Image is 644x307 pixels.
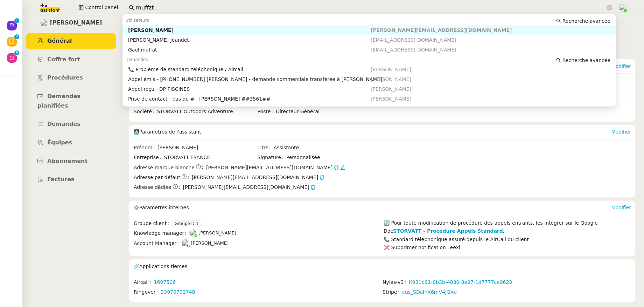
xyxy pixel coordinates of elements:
img: users%2FRcIDm4Xn1TPHYwgLThSv8RQYtaM2%2Favatar%2F95761f7a-40c3-4bb5-878d-fe785e6f95b2 [40,19,48,27]
span: Recherche avancée [562,57,610,64]
img: users%2FNTfmycKsCFdqp6LX6USf2FmuPJo2%2Favatar%2F16D86256-2126-4AE5-895D-3A0011377F92_1_102_o-remo... [619,4,626,12]
span: Assistante [274,144,380,152]
span: Abonnement [47,158,87,164]
div: [PERSON_NAME] [128,27,371,33]
a: STORVATT - Procédure Appels Standard [393,228,503,234]
span: [PERSON_NAME] [371,67,411,72]
nz-badge-sup: 2 [14,34,19,39]
span: Recherche avancée [562,18,610,25]
div: Gael.muffat [128,47,371,53]
span: Adresse marque blanche [134,164,195,172]
a: 1607506 [154,278,176,286]
span: Signature [258,153,286,162]
a: Coffre fort [26,52,116,68]
span: [EMAIL_ADDRESS][DOMAIN_NAME] [371,47,456,53]
a: Procédures [26,70,116,86]
span: [PERSON_NAME] [50,18,102,28]
span: Demandes [47,121,80,127]
p: 5 [15,50,18,57]
span: Nylas-v3 [383,278,409,286]
div: ⚙️ [133,201,611,215]
span: Utilisateurs [125,18,149,23]
span: Coffre fort [47,56,80,63]
span: Poste [258,108,276,116]
span: [PERSON_NAME] [198,230,236,236]
nz-badge-sup: 1 [14,18,19,23]
span: Aircall [134,278,154,286]
div: Prise de contact - pas de # - [PERSON_NAME] ##3561## [128,96,371,102]
a: Modifier [611,205,631,210]
nz-tag: Groupe D.1 [172,220,201,227]
a: Demandes [26,116,116,132]
span: Adresse par défaut [134,173,180,182]
div: 🔄 Pour toute modification de procédure des appels entrants, les intégrer sur le Google Doc . [384,219,631,236]
a: ff931d91-0b3b-4830-8e97-1d7777ca9623 [409,278,512,286]
div: 📞 Standard téléphonique assuré depuis le AirCall du client [384,236,631,244]
nz-badge-sup: 5 [14,50,19,55]
span: Directeur Général [276,108,380,116]
span: STORVATT FRANCE [164,153,257,162]
div: Appel reçu - DP PISCINES [128,86,371,92]
span: [PERSON_NAME][EMAIL_ADDRESS][DOMAIN_NAME] [192,173,324,182]
div: 🔗 [133,259,631,273]
img: users%2FyQfMwtYgTqhRP2YHWHmG2s2LYaD3%2Favatar%2Fprofile-pic.png [189,229,197,237]
p: 2 [15,34,18,41]
span: [PERSON_NAME] [371,86,411,92]
button: Control panel [75,3,122,13]
span: Account Manager [134,239,182,247]
span: [PERSON_NAME][EMAIL_ADDRESS][DOMAIN_NAME] [371,27,512,33]
span: [PERSON_NAME] [157,144,257,152]
input: Rechercher [136,3,605,13]
img: users%2FNTfmycKsCFdqp6LX6USf2FmuPJo2%2Favatar%2F16D86256-2126-4AE5-895D-3A0011377F92_1_102_o-remo... [182,239,189,247]
span: Factures [47,176,75,183]
span: Stripe [383,288,402,296]
span: Adresse dédiée [134,183,171,191]
span: Demandes planifiées [37,93,80,109]
span: Control panel [85,4,118,12]
a: cus_SDaIhX6mV4jGXu [402,288,457,296]
span: Général [47,37,72,44]
a: Abonnement [26,153,116,170]
span: Entreprise [134,153,164,162]
span: STORVATT Outdoors Adventure [157,108,257,116]
span: Prénom [134,144,157,152]
div: 📞 Problème de standard téléphonique / Aircall [128,66,371,73]
div: 🧑‍💻 [133,125,611,139]
span: Demandes [125,57,148,62]
span: Knowledge manager [134,229,189,237]
span: [PERSON_NAME] [371,96,411,102]
span: Équipes [47,139,72,146]
span: [EMAIL_ADDRESS][DOMAIN_NAME] [371,37,456,43]
p: 1 [15,18,18,25]
a: Modifier [611,63,631,69]
span: Société [134,108,157,116]
span: Paramètres internes [139,205,189,210]
a: Général [26,33,116,49]
a: 33970702748 [161,288,195,296]
a: Demandes planifiées [26,88,116,114]
div: [PERSON_NAME] Jeandet [128,37,371,43]
span: [PERSON_NAME] [371,76,411,82]
span: [PERSON_NAME][EMAIL_ADDRESS][DOMAIN_NAME] [206,164,332,172]
span: [PERSON_NAME][EMAIL_ADDRESS][DOMAIN_NAME] [183,183,316,191]
a: Modifier [611,129,631,135]
span: Personnalisée [286,153,320,162]
a: Équipes [26,135,116,151]
span: Paramètres de l'assistant [139,129,201,135]
span: Groupe client [134,219,172,227]
span: Ringover [134,288,161,296]
div: Appel émis - [PHONE_NUMBER] [PERSON_NAME] - demande commerciale transférée à [PERSON_NAME] [128,76,371,82]
div: ❌ Supprimer notification Leexi [384,244,631,252]
span: Applications tierces [139,264,187,269]
span: Procédures [47,74,83,81]
span: [PERSON_NAME] [191,240,229,246]
span: Titre [258,144,274,152]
